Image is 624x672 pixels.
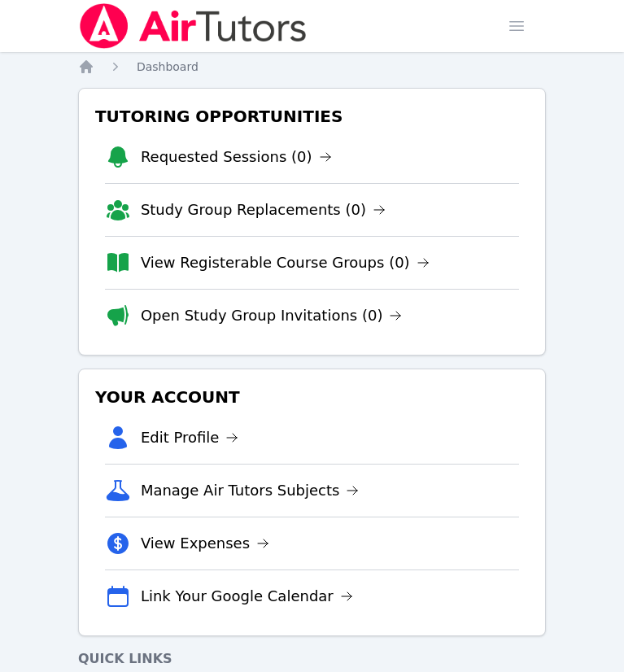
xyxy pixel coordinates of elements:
h4: Quick Links [78,649,546,669]
a: Link Your Google Calendar [141,585,353,608]
a: Dashboard [137,59,199,75]
span: Dashboard [137,60,199,73]
a: View Expenses [141,532,269,555]
h3: Tutoring Opportunities [92,102,532,131]
a: View Registerable Course Groups (0) [141,251,430,274]
a: Manage Air Tutors Subjects [141,479,360,502]
img: Air Tutors [78,3,308,49]
h3: Your Account [92,382,532,412]
a: Requested Sessions (0) [141,146,332,168]
nav: Breadcrumb [78,59,546,75]
a: Study Group Replacements (0) [141,199,386,221]
a: Edit Profile [141,426,239,449]
a: Open Study Group Invitations (0) [141,304,403,327]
